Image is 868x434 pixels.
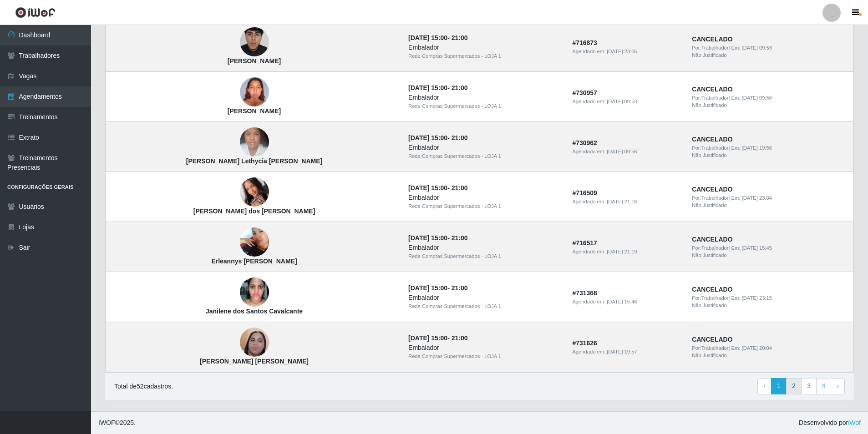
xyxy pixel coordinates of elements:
strong: - [408,34,467,41]
div: Rede Compras Supermercados - LOJA 1 [408,52,561,60]
span: Por: Trabalhador [692,145,728,151]
time: [DATE] 15:00 [408,84,447,91]
strong: # 716873 [572,39,597,46]
div: Agendado em: [572,248,681,256]
img: Rian Tavares Pereira [240,10,269,74]
time: [DATE] 15:00 [408,334,447,342]
div: Rede Compras Supermercados - LOJA 1 [408,152,561,160]
strong: CANCELADO [692,186,732,193]
time: [DATE] 15:00 [408,34,447,41]
div: Embalador [408,293,561,303]
span: Por: Trabalhador [692,45,728,50]
time: 21:00 [452,184,468,192]
strong: # 716517 [572,239,597,247]
time: [DATE] 19:56 [742,145,772,151]
time: [DATE] 23:05 [607,49,637,54]
div: Rede Compras Supermercados - LOJA 1 [408,303,561,310]
strong: CANCELADO [692,336,732,343]
span: Por: Trabalhador [692,345,728,351]
strong: - [408,284,467,292]
time: [DATE] 23:04 [742,195,772,201]
time: [DATE] 23:15 [742,295,772,301]
div: Rede Compras Supermercados - LOJA 1 [408,353,561,360]
img: Maria Lethycia Santos Silva [240,123,269,161]
div: Rede Compras Supermercados - LOJA 1 [408,252,561,260]
strong: CANCELADO [692,136,732,143]
div: Não Justificado [692,202,848,209]
div: Agendado em: [572,48,681,56]
div: | Em: [692,294,848,302]
div: | Em: [692,44,848,52]
strong: Janilene dos Santos Cavalcante [206,308,303,315]
div: Agendado em: [572,198,681,206]
img: CoreUI Logo [15,7,56,18]
strong: [PERSON_NAME] [228,107,281,115]
time: [DATE] 09:56 [742,95,772,101]
strong: - [408,84,467,91]
strong: # 716509 [572,189,597,197]
strong: [PERSON_NAME] [228,57,281,65]
div: Não Justificado [692,101,848,109]
time: 21:00 [452,234,468,242]
div: | Em: [692,94,848,102]
p: Total de 52 cadastros. [114,382,173,391]
strong: # 731626 [572,339,597,347]
nav: pagination [757,378,845,394]
div: Agendado em: [572,298,681,306]
div: Não Justificado [692,252,848,259]
time: [DATE] 09:53 [607,99,637,104]
time: [DATE] 21:19 [607,249,637,254]
time: [DATE] 15:00 [408,234,447,242]
a: Next [831,378,845,394]
span: IWOF [98,419,115,426]
div: | Em: [692,194,848,202]
span: ‹ [763,382,766,389]
strong: - [408,134,467,141]
div: | Em: [692,344,848,352]
time: [DATE] 19:57 [607,349,637,354]
time: [DATE] 21:16 [607,199,637,204]
img: Letícia Clara Clemente dos Santos [240,160,269,224]
div: | Em: [692,244,848,252]
strong: # 731368 [572,289,597,297]
a: 4 [816,378,832,394]
img: Bruna Eduarda da Silva [240,73,269,111]
div: Embalador [408,193,561,202]
time: [DATE] 15:00 [408,134,447,141]
strong: CANCELADO [692,35,732,43]
time: 21:00 [452,84,468,91]
a: 1 [771,378,787,394]
strong: [PERSON_NAME] dos [PERSON_NAME] [193,207,315,215]
strong: - [408,234,467,242]
div: Rede Compras Supermercados - LOJA 1 [408,202,561,210]
a: 2 [786,378,802,394]
time: [DATE] 15:00 [408,184,447,192]
time: 21:00 [452,334,468,342]
div: Embalador [408,43,561,52]
span: © 2025 . [98,418,136,428]
strong: # 730962 [572,139,597,146]
div: Agendado em: [572,98,681,106]
time: [DATE] 09:53 [742,45,772,50]
strong: Erleannys [PERSON_NAME] [211,257,297,265]
span: Por: Trabalhador [692,295,728,301]
strong: - [408,334,467,342]
span: Por: Trabalhador [692,195,728,201]
span: Por: Trabalhador [692,245,728,251]
strong: [PERSON_NAME] Lethycia [PERSON_NAME] [186,157,323,165]
div: Embalador [408,93,561,102]
div: Agendado em: [572,348,681,356]
div: Não Justificado [692,302,848,309]
a: iWof [848,419,861,426]
span: Desenvolvido por [799,418,861,428]
div: Não Justificado [692,51,848,59]
time: 21:00 [452,34,468,41]
time: [DATE] 15:00 [408,284,447,292]
strong: - [408,184,467,192]
strong: CANCELADO [692,86,732,93]
div: Não Justificado [692,151,848,159]
div: Embalador [408,343,561,353]
a: Previous [757,378,772,394]
time: [DATE] 20:04 [742,345,772,351]
img: Katya Lanne Santos Lopes [240,310,269,374]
